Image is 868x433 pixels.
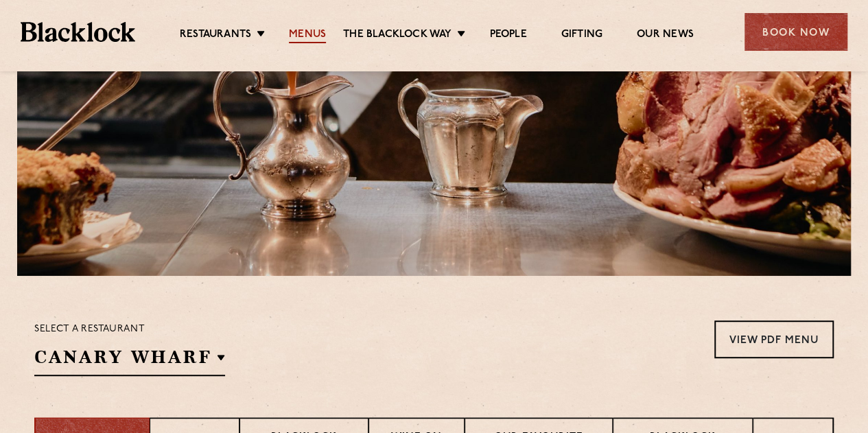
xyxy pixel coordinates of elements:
[714,320,834,358] a: View PDF Menu
[21,22,135,41] img: BL_Textured_Logo-footer-cropped.svg
[637,28,694,43] a: Our News
[180,28,251,43] a: Restaurants
[561,28,602,43] a: Gifting
[34,345,225,376] h2: Canary Wharf
[343,28,451,43] a: The Blacklock Way
[289,28,326,43] a: Menus
[744,13,847,51] div: Book Now
[34,320,225,338] p: Select a restaurant
[489,28,526,43] a: People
